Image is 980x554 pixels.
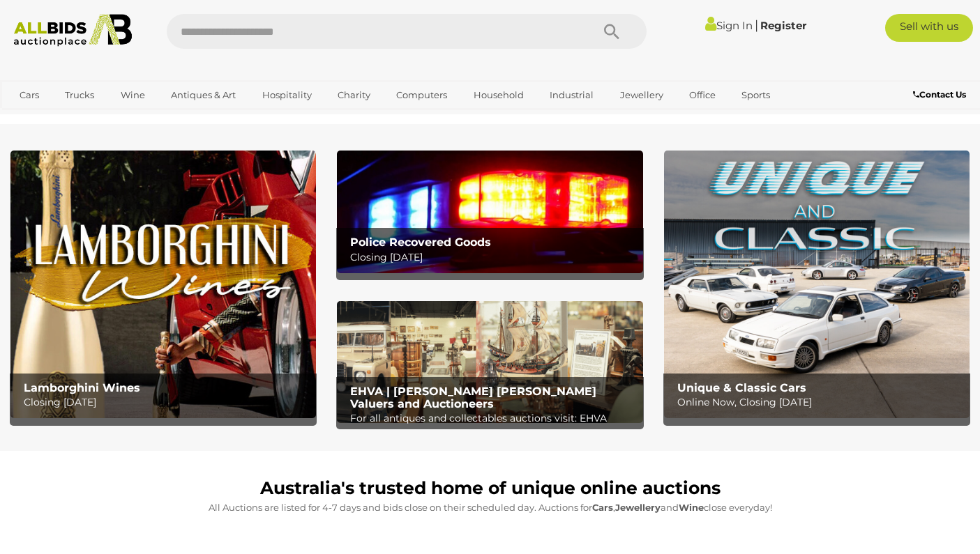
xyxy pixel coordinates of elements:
img: EHVA | Evans Hastings Valuers and Auctioneers [337,301,642,424]
a: EHVA | Evans Hastings Valuers and Auctioneers EHVA | [PERSON_NAME] [PERSON_NAME] Valuers and Auct... [337,301,642,424]
a: [GEOGRAPHIC_DATA] [10,107,128,130]
b: Unique & Classic Cars [677,381,806,394]
a: Police Recovered Goods Police Recovered Goods Closing [DATE] [337,151,642,272]
b: Contact Us [913,89,966,100]
p: Online Now, Closing [DATE] [677,394,963,411]
a: Lamborghini Wines Lamborghini Wines Closing [DATE] [10,151,316,418]
button: Search [577,14,647,49]
a: Charity [329,84,379,107]
a: Trucks [56,84,103,107]
strong: Jewellery [615,502,661,513]
p: Closing [DATE] [350,249,636,266]
p: Closing [DATE] [24,394,310,411]
img: Allbids.com.au [7,14,138,47]
a: Contact Us [913,87,970,102]
a: Sports [732,84,779,107]
h1: Australia's trusted home of unique online auctions [17,479,963,498]
b: Police Recovered Goods [350,236,491,249]
img: Police Recovered Goods [337,151,642,272]
a: Register [760,19,806,32]
img: Lamborghini Wines [10,151,316,418]
a: Sell with us [885,14,972,42]
a: Household [465,84,533,107]
a: Office [680,84,725,107]
b: EHVA | [PERSON_NAME] [PERSON_NAME] Valuers and Auctioneers [350,385,596,410]
span: | [755,17,758,33]
b: Lamborghini Wines [24,381,140,394]
strong: Wine [679,502,704,513]
a: Unique & Classic Cars Unique & Classic Cars Online Now, Closing [DATE] [664,151,970,418]
p: All Auctions are listed for 4-7 days and bids close on their scheduled day. Auctions for , and cl... [17,500,963,516]
a: Antiques & Art [162,84,245,107]
a: Sign In [705,19,753,32]
strong: Cars [592,502,613,513]
a: Cars [10,84,48,107]
img: Unique & Classic Cars [664,151,970,418]
a: Computers [387,84,456,107]
a: Hospitality [253,84,321,107]
a: Industrial [541,84,603,107]
a: Wine [112,84,154,107]
p: For all antiques and collectables auctions visit: EHVA [350,410,636,427]
a: Jewellery [611,84,672,107]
